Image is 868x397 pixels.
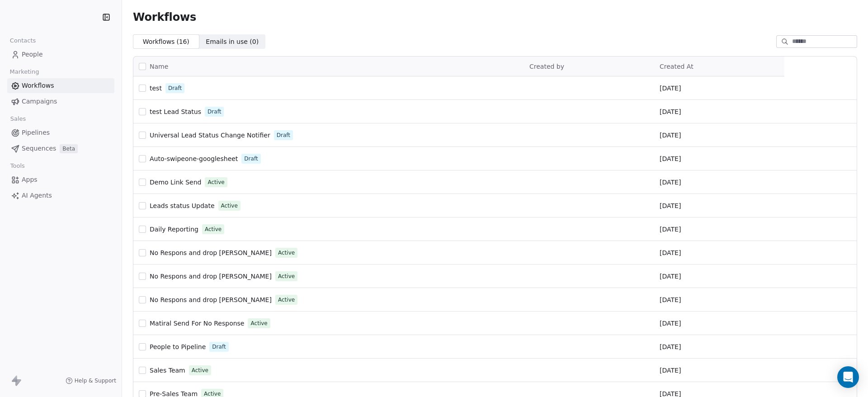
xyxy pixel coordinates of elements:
a: Universal Lead Status Change Notifier [150,131,270,140]
a: SequencesBeta [7,141,114,156]
span: Workflows [22,81,54,90]
span: Tools [6,159,28,173]
span: People to Pipeline [150,343,206,350]
span: Pipelines [22,128,50,137]
a: Auto-swipeone-googlesheet [150,154,238,163]
a: Sales Team [150,366,185,375]
span: [DATE] [660,295,681,304]
span: [DATE] [660,319,681,328]
span: Auto-swipeone-googlesheet [150,155,238,162]
span: Active [208,178,224,186]
a: People [7,47,114,62]
span: Draft [244,155,258,163]
span: Demo Link Send [150,179,201,186]
span: No Respons and drop [PERSON_NAME] [150,273,272,280]
span: Beta [60,144,78,153]
span: [DATE] [660,248,681,257]
span: Sales [6,112,30,126]
span: Draft [277,131,290,139]
span: No Respons and drop [PERSON_NAME] [150,296,272,303]
a: Matiral Send For No Response [150,319,244,328]
span: Active [278,296,295,304]
span: People [22,50,43,59]
a: Daily Reporting [150,225,198,234]
span: Draft [212,343,226,351]
span: Universal Lead Status Change Notifier [150,132,270,139]
span: Sequences [22,144,56,153]
div: Open Intercom Messenger [837,366,859,388]
span: [DATE] [660,342,681,351]
span: Draft [168,84,182,92]
a: test Lead Status [150,107,201,116]
span: Campaigns [22,97,57,106]
span: Daily Reporting [150,226,198,233]
span: [DATE] [660,131,681,140]
span: test Lead Status [150,108,201,115]
span: Active [278,249,295,257]
span: [DATE] [660,366,681,375]
span: Apps [22,175,38,184]
span: Active [221,202,238,210]
span: [DATE] [660,84,681,93]
span: [DATE] [660,272,681,281]
span: [DATE] [660,201,681,210]
a: No Respons and drop [PERSON_NAME] [150,295,272,304]
a: test [150,84,162,93]
span: No Respons and drop [PERSON_NAME] [150,249,272,256]
span: Marketing [6,65,43,79]
a: Campaigns [7,94,114,109]
span: Draft [208,108,221,116]
span: Help & Support [75,377,116,384]
span: Created At [660,63,693,70]
a: AI Agents [7,188,114,203]
a: No Respons and drop [PERSON_NAME] [150,272,272,281]
span: Name [150,62,168,71]
span: test [150,85,162,92]
span: [DATE] [660,178,681,187]
a: No Respons and drop [PERSON_NAME] [150,248,272,257]
span: Created by [529,63,564,70]
a: Help & Support [66,377,116,384]
span: AI Agents [22,191,52,200]
a: People to Pipeline [150,342,206,351]
span: Matiral Send For No Response [150,320,244,327]
span: Workflows [133,11,196,24]
a: Workflows [7,78,114,93]
a: Apps [7,172,114,187]
a: Demo Link Send [150,178,201,187]
span: Emails in use ( 0 ) [206,37,259,47]
span: Active [192,366,208,374]
span: Sales Team [150,367,185,374]
a: Pipelines [7,125,114,140]
span: Active [205,225,222,233]
span: [DATE] [660,154,681,163]
span: Contacts [6,34,40,47]
a: Leads status Update [150,201,215,210]
span: Leads status Update [150,202,215,209]
span: Active [278,272,295,280]
span: Active [250,319,267,327]
span: [DATE] [660,225,681,234]
span: [DATE] [660,107,681,116]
